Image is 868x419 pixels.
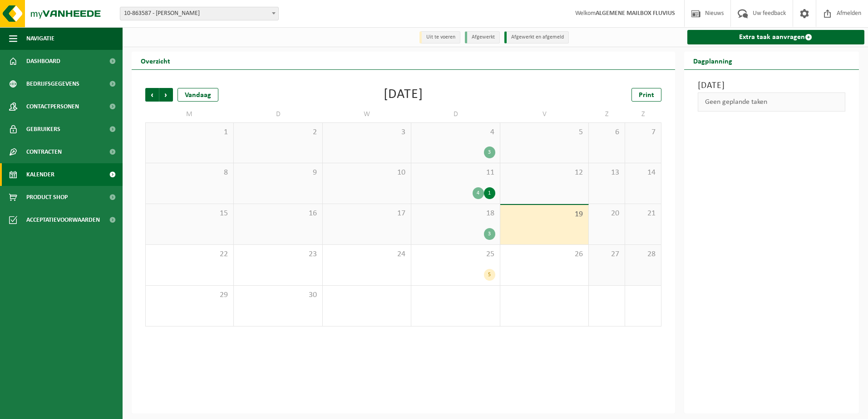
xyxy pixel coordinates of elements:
[684,52,741,69] h2: Dagplanning
[504,31,569,44] li: Afgewerkt en afgemeld
[26,141,62,163] span: Contracten
[625,106,661,122] td: Z
[416,127,495,137] span: 4
[411,106,500,122] td: D
[327,209,406,219] span: 17
[419,31,460,44] li: Uit te voeren
[238,249,317,259] span: 23
[473,187,484,199] div: 4
[596,10,675,17] strong: ALGEMENE MAILBOX FLUVIUS
[323,106,411,122] td: W
[484,228,495,240] div: 3
[132,52,179,69] h2: Overzicht
[145,88,159,102] span: Vorige
[593,168,620,178] span: 13
[238,168,317,178] span: 9
[238,209,317,219] span: 16
[698,93,846,112] div: Geen geplande taken
[505,127,584,137] span: 5
[327,127,406,137] span: 3
[384,88,423,102] div: [DATE]
[630,168,656,178] span: 14
[327,249,406,259] span: 24
[593,209,620,219] span: 20
[416,209,495,219] span: 18
[589,106,625,122] td: Z
[26,163,54,186] span: Kalender
[150,249,229,259] span: 22
[593,249,620,259] span: 27
[327,168,406,178] span: 10
[238,290,317,300] span: 30
[631,88,661,102] a: Print
[145,106,234,122] td: M
[687,30,865,44] a: Extra taak aanvragen
[465,31,500,44] li: Afgewerkt
[505,249,584,259] span: 26
[26,186,68,209] span: Product Shop
[150,127,229,137] span: 1
[178,88,218,102] div: Vandaag
[416,168,495,178] span: 11
[120,7,279,20] span: 10-863587 - FLUVIUS HAM - HAM
[505,168,584,178] span: 12
[120,7,278,20] span: 10-863587 - FLUVIUS HAM - HAM
[159,88,173,102] span: Volgende
[484,187,495,199] div: 1
[26,95,79,118] span: Contactpersonen
[630,127,656,137] span: 7
[26,209,100,231] span: Acceptatievoorwaarden
[150,290,229,300] span: 29
[26,27,54,50] span: Navigatie
[26,118,60,141] span: Gebruikers
[484,269,495,281] div: 5
[593,127,620,137] span: 6
[234,106,322,122] td: D
[630,249,656,259] span: 28
[639,92,654,99] span: Print
[484,146,495,158] div: 3
[150,209,229,219] span: 15
[505,209,584,219] span: 19
[500,106,589,122] td: V
[26,50,60,73] span: Dashboard
[26,73,79,95] span: Bedrijfsgegevens
[630,209,656,219] span: 21
[150,168,229,178] span: 8
[416,249,495,259] span: 25
[238,127,317,137] span: 2
[698,79,846,93] h3: [DATE]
